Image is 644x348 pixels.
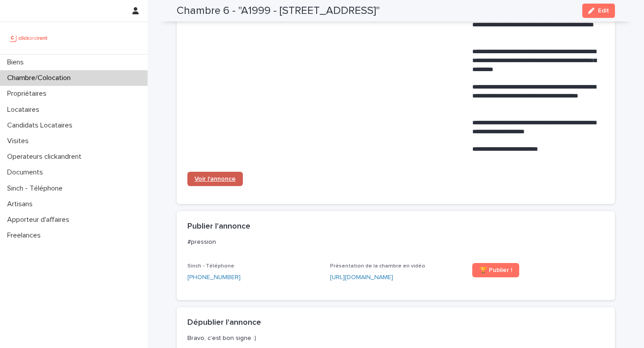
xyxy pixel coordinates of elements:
h2: Publier l'annonce [187,222,250,232]
p: Documents [4,168,50,177]
span: Sinch - Téléphone [187,263,234,269]
p: Freelances [4,231,48,240]
p: Biens [4,58,31,67]
p: Propriétaires [4,89,54,98]
a: [PHONE_NUMBER] [187,273,241,282]
button: Edit [582,4,615,18]
a: Voir l'annonce [187,172,243,186]
span: 🏆 Publier ! [479,267,512,273]
p: #pression [187,238,601,246]
p: Bravo, c'est bon signe :) [187,334,601,342]
h2: Dépublier l'annonce [187,318,261,328]
p: Operateurs clickandrent [4,153,89,161]
p: Apporteur d'affaires [4,216,76,224]
a: [URL][DOMAIN_NAME] [330,274,393,280]
a: 🏆 Publier ! [472,263,519,277]
p: Candidats Locataires [4,121,80,130]
ringoverc2c-number-84e06f14122c: [PHONE_NUMBER] [187,274,241,280]
p: Chambre/Colocation [4,74,78,82]
span: Voir l'annonce [195,176,236,182]
p: Visites [4,137,36,145]
p: Artisans [4,200,40,208]
p: Sinch - Téléphone [4,184,70,193]
ringoverc2c-84e06f14122c: Call with Ringover [187,274,241,280]
img: UCB0brd3T0yccxBKYDjQ [7,29,51,47]
span: Présentation de la chambre en vidéo [330,263,425,269]
h2: Chambre 6 - "A1999 - [STREET_ADDRESS]" [177,4,380,17]
span: Edit [598,8,609,14]
p: Locataires [4,106,47,114]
